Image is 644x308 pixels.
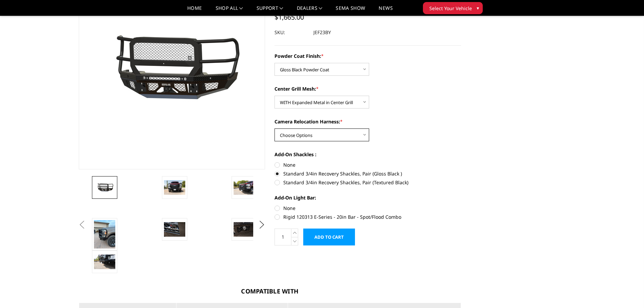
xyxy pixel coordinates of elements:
a: News [379,6,392,16]
a: Support [257,6,283,16]
label: None [275,161,461,168]
label: Standard 3/4in Recovery Shackles, Pair (Textured Black) [275,179,461,186]
img: 2023-2025 Ford F250-350 - FT Series - Extreme Front Bumper [164,180,185,194]
img: 2023-2025 Ford F250-350 - FT Series - Extreme Front Bumper [164,222,185,236]
img: 2023-2025 Ford F250-350 - FT Series - Extreme Front Bumper [94,220,115,248]
dd: JEF23BY [313,26,331,39]
label: Powder Coat Finish: [275,52,461,60]
iframe: Chat Widget [610,276,644,308]
a: Dealers [297,6,323,16]
label: None [275,205,461,212]
a: Home [187,6,202,16]
a: shop all [216,6,243,16]
img: 2023-2025 Ford F250-350 - FT Series - Extreme Front Bumper [94,255,115,269]
label: Camera Relocation Harness: [275,118,461,125]
img: 2023-2025 Ford F250-350 - FT Series - Extreme Front Bumper [234,222,255,236]
span: ▾ [477,4,479,11]
span: $1,665.00 [275,13,304,22]
button: Previous [77,220,87,230]
dt: SKU: [275,26,308,39]
h3: Compatible With [79,287,461,296]
label: Standard 3/4in Recovery Shackles, Pair (Gloss Black ) [275,170,461,177]
label: Add-On Light Bar: [275,194,461,201]
a: SEMA Show [336,6,365,16]
label: Rigid 120313 E-Series - 20in Bar - Spot/Flood Combo [275,213,461,220]
button: Select Your Vehicle [423,2,483,14]
img: 2023-2025 Ford F250-350 - FT Series - Extreme Front Bumper [234,180,255,194]
span: Select Your Vehicle [429,5,472,12]
img: 2023-2025 Ford F250-350 - FT Series - Extreme Front Bumper [94,183,115,192]
label: Add-On Shackles : [275,151,461,158]
label: Center Grill Mesh: [275,85,461,92]
button: Next [257,220,267,230]
input: Add to Cart [303,229,355,245]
